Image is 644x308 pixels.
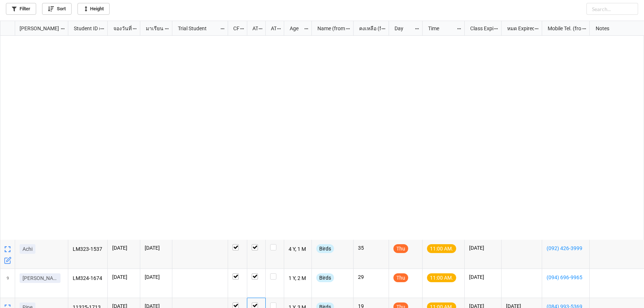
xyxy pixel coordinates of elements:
[586,3,638,15] input: Search...
[285,24,304,32] div: Age
[7,269,9,298] span: 9
[289,273,307,284] p: 1 Y, 2 M
[145,244,168,252] p: [DATE]
[547,273,585,281] a: (094) 696-9965
[289,244,307,255] p: 4 Y, 1 M
[358,273,384,281] p: 29
[424,24,457,32] div: Time
[466,24,493,32] div: Class Expiration
[248,24,258,32] div: ATT
[503,24,534,32] div: หมด Expired date (from [PERSON_NAME] Name)
[145,273,168,281] p: [DATE]
[355,24,381,32] div: คงเหลือ (from Nick Name)
[390,24,414,32] div: Day
[543,24,582,32] div: Mobile Tel. (from Nick Name)
[73,244,103,255] p: LM323-1537
[316,244,334,253] div: Birds
[23,274,58,282] p: [PERSON_NAME]ปู
[6,3,36,15] a: Filter
[112,244,135,252] p: [DATE]
[15,24,60,32] div: [PERSON_NAME] Name
[0,21,68,36] div: grid
[23,245,32,253] p: Achi
[469,273,497,281] p: [DATE]
[427,273,456,282] div: 11:00 AM.
[78,3,110,15] a: Height
[266,24,277,32] div: ATK
[427,244,456,253] div: 11:00 AM.
[141,24,165,32] div: มาเรียน
[469,244,497,252] p: [DATE]
[393,244,408,253] div: Thu
[173,24,220,32] div: Trial Student
[313,24,345,32] div: Name (from Class)
[229,24,240,32] div: CF
[393,273,408,282] div: Thu
[112,273,135,281] p: [DATE]
[358,244,384,252] p: 35
[42,3,72,15] a: Sort
[316,273,334,282] div: Birds
[69,24,100,32] div: Student ID (from [PERSON_NAME] Name)
[547,244,585,252] a: (092) 426-3999
[73,273,103,284] p: LM324-1674
[109,24,132,32] div: จองวันที่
